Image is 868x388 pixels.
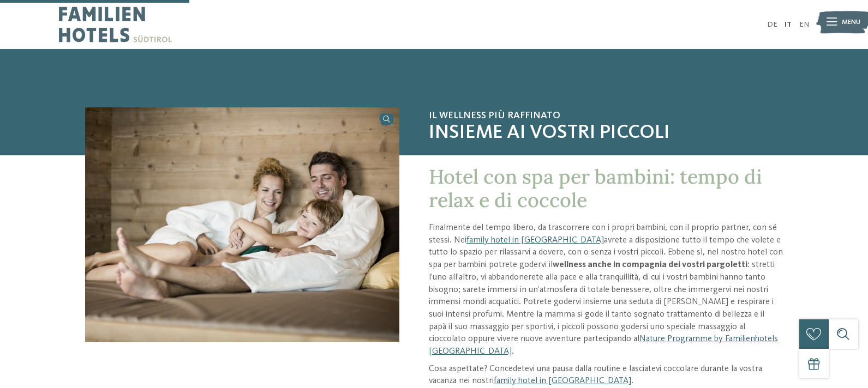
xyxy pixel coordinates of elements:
[553,260,747,269] strong: wellness anche in compagnia dei vostri pargoletti
[842,17,860,27] span: Menu
[429,164,762,213] span: Hotel con spa per bambini: tempo di relax e di coccole
[429,110,783,122] span: Il wellness più raffinato
[429,222,783,358] p: Finalmente del tempo libero, da trascorrere con i propri bambini, con il proprio partner, con sé ...
[85,107,399,342] img: Hotel con spa per bambini: è tempo di coccole!
[494,377,631,385] a: family hotel in [GEOGRAPHIC_DATA]
[429,363,783,387] p: Cosa aspettate? Concedetevi una pausa dalla routine e lasciatevi coccolare durante la vostra vaca...
[799,21,809,28] a: EN
[466,236,604,245] a: family hotel in [GEOGRAPHIC_DATA]
[785,21,792,28] a: IT
[767,21,777,28] a: DE
[429,122,783,145] span: insieme ai vostri piccoli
